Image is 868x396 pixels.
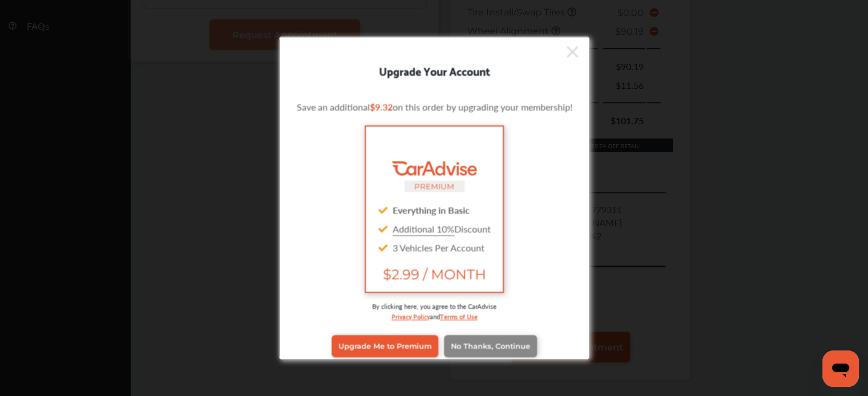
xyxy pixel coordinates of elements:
[450,342,530,350] span: No Thanks, Continue
[296,100,572,113] p: Save an additional on this order by upgrading your membership!
[391,310,429,321] a: Privacy Policy
[374,238,493,256] div: 3 Vehicles Per Account
[296,301,572,332] div: By clicking here, you agree to the CarAdvise and
[374,266,493,282] span: $2.99 / MONTH
[443,335,536,357] a: No Thanks, Continue
[279,61,589,79] div: Upgrade Your Account
[393,222,454,235] u: Additional 10%
[414,181,454,190] small: PREMIUM
[822,350,859,387] iframe: Button to launch messaging window
[393,203,470,216] strong: Everything in Basic
[338,342,431,350] span: Upgrade Me to Premium
[393,222,491,235] span: Discount
[369,100,392,113] span: $9.32
[439,310,477,321] a: Terms of Use
[332,335,438,357] a: Upgrade Me to Premium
